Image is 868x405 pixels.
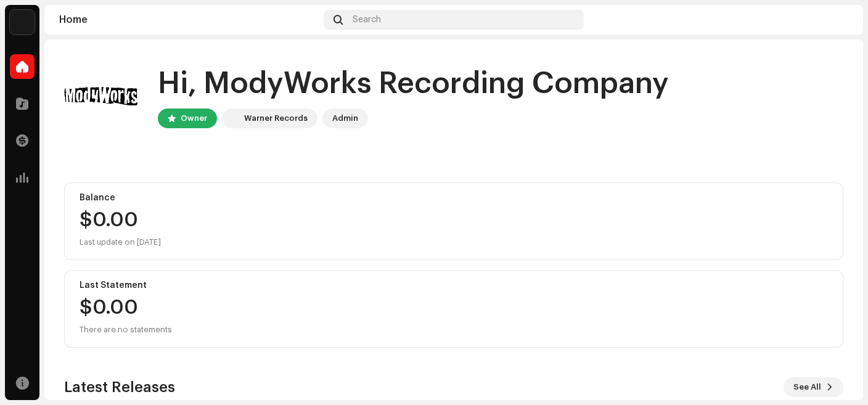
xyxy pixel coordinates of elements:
[80,235,828,250] div: Last update on [DATE]
[64,59,138,133] img: ae092520-180b-4f7c-b02d-a8b0c132bb58
[332,111,358,126] div: Admin
[80,193,828,203] div: Balance
[158,64,669,104] div: Hi, ModyWorks Recording Company
[10,10,35,35] img: acab2465-393a-471f-9647-fa4d43662784
[64,377,175,397] h3: Latest Releases
[793,375,821,399] span: See All
[64,182,843,260] re-o-card-value: Balance
[80,280,828,290] div: Last Statement
[64,270,843,348] re-o-card-value: Last Statement
[80,322,172,337] div: There are no statements
[181,111,207,126] div: Owner
[224,111,239,126] img: acab2465-393a-471f-9647-fa4d43662784
[829,10,848,30] img: ae092520-180b-4f7c-b02d-a8b0c132bb58
[59,15,319,25] div: Home
[244,111,308,126] div: Warner Records
[353,15,381,25] span: Search
[784,377,843,397] button: See All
